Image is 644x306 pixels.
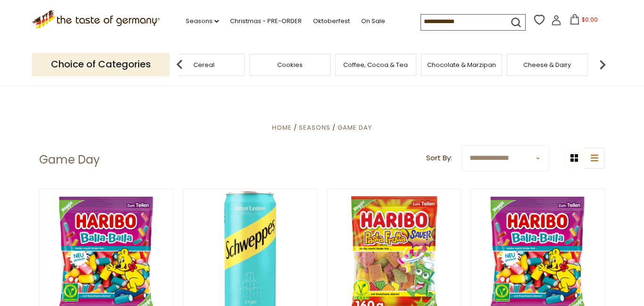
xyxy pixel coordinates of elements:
[563,14,603,28] button: $0.00
[338,123,372,132] a: Game Day
[299,123,330,132] a: Seasons
[593,55,612,74] img: next arrow
[582,16,598,24] span: $0.00
[313,16,350,26] a: Oktoberfest
[277,61,303,68] a: Cookies
[32,53,170,76] p: Choice of Categories
[170,55,189,74] img: previous arrow
[186,16,219,26] a: Seasons
[426,152,452,164] label: Sort By:
[193,61,215,68] a: Cereal
[39,153,100,167] h1: Game Day
[523,61,571,68] a: Cheese & Dairy
[230,16,302,26] a: Christmas - PRE-ORDER
[427,61,496,68] a: Chocolate & Marzipan
[343,61,408,68] a: Coffee, Cocoa & Tea
[272,123,292,132] a: Home
[361,16,385,26] a: On Sale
